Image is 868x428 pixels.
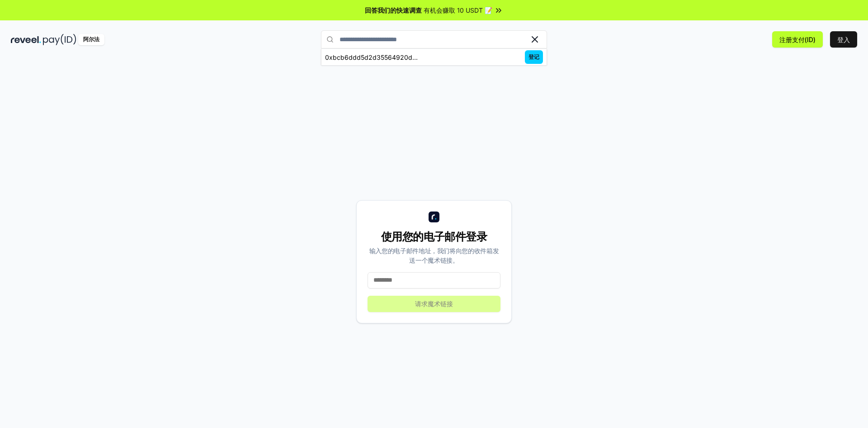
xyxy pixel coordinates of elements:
button: 0xbcb6ddd5d2d35564920d...登记 [321,49,547,65]
font: 有机会赚取 10 USDT 📝 [424,6,492,14]
img: 付款编号 [43,34,76,45]
img: 揭示黑暗 [11,34,41,45]
button: 登入 [830,31,857,48]
font: 注册支付(ID) [779,36,816,43]
font: 0xbcb6ddd5d2d35564920d... [325,53,418,61]
font: 回答我们的快速调查 [365,6,422,14]
font: 输入您的电子邮件地址，我们将向您的收件箱发送一个魔术链接。 [369,247,499,264]
font: 使用您的电子邮件登录 [381,230,487,243]
font: 登记 [528,53,539,60]
img: logo_small [429,212,439,222]
font: 登入 [837,36,850,43]
button: 注册支付(ID) [772,31,823,48]
font: 阿尔法 [83,36,99,43]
